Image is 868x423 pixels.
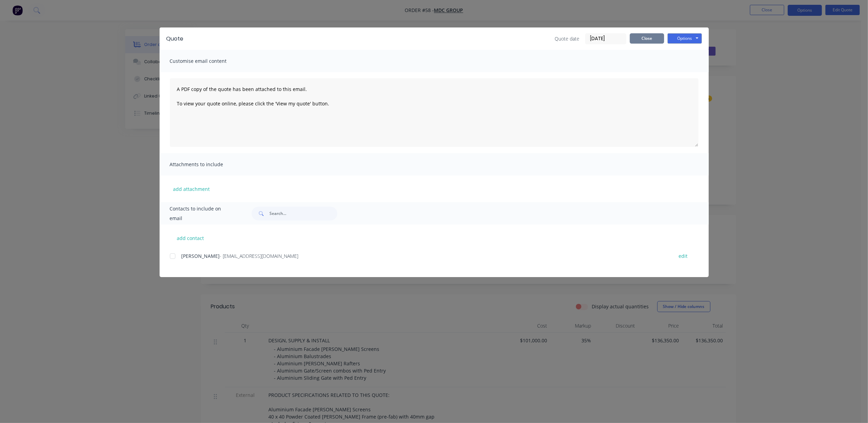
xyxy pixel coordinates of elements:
[170,56,245,66] span: Customise email content
[675,251,692,261] button: edit
[170,78,698,147] textarea: A PDF copy of the quote has been attached to this email. To view your quote online, please click ...
[166,35,184,43] div: Quote
[170,184,213,194] button: add attachment
[630,33,664,44] button: Close
[269,207,337,220] input: Search...
[170,204,235,223] span: Contacts to include on email
[220,253,299,259] span: - [EMAIL_ADDRESS][DOMAIN_NAME]
[170,233,211,243] button: add contact
[182,253,220,259] span: [PERSON_NAME]
[668,33,702,44] button: Options
[170,160,245,169] span: Attachments to include
[555,35,580,42] span: Quote date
